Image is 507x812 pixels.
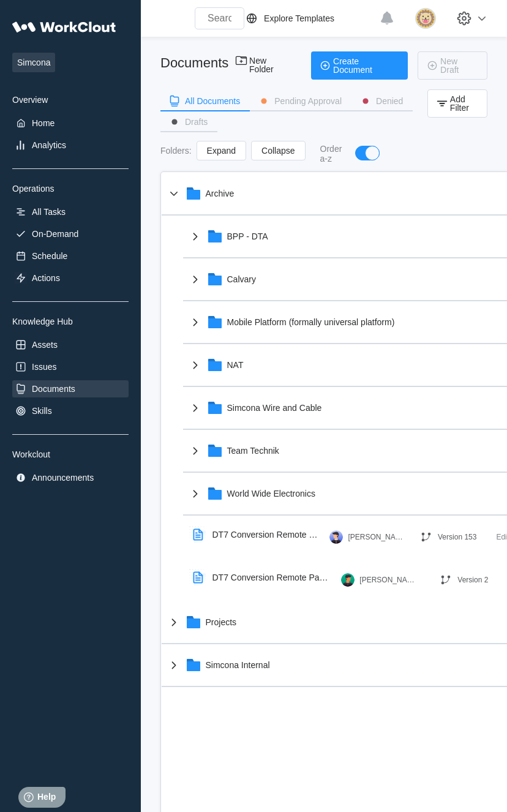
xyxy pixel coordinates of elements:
div: World Wide Electronics [227,489,315,498]
a: Assets [12,336,129,353]
div: Explore Templates [264,13,334,23]
div: Simcona Internal [206,660,270,670]
div: Simcona Wire and Cable [227,403,322,413]
a: All Tasks [12,203,129,220]
img: lion.png [415,8,436,29]
span: Collapse [261,146,295,155]
a: Announcements [12,469,129,486]
button: New Folder [227,51,301,80]
button: Drafts [160,113,217,131]
div: Archive [206,189,235,198]
div: Calvary [227,274,256,284]
span: New Draft [440,57,477,74]
div: Actions [32,273,60,283]
div: Version 2 [457,576,488,584]
a: Explore Templates [244,11,374,26]
div: Home [32,118,54,128]
button: Expand [197,141,246,160]
div: Issues [32,362,56,372]
span: Expand [207,146,236,155]
div: Projects [206,617,237,627]
div: Analytics [32,140,66,150]
div: Documents [160,55,227,71]
div: Pending Approval [274,97,342,105]
button: Add Filter [427,89,487,118]
div: Skills [32,406,52,416]
img: user.png [341,573,355,587]
div: [PERSON_NAME] [359,576,415,584]
a: Issues [12,358,129,375]
a: Skills [12,402,129,419]
div: DT7 Conversion Remote Panel [212,530,320,539]
span: New Folder [249,56,291,75]
div: Workclout [12,449,129,459]
input: Search WorkClout [195,7,244,29]
div: Team Technik [227,446,279,456]
span: Create Document [333,57,398,74]
div: Schedule [32,251,67,261]
a: On-Demand [12,225,129,242]
a: Actions [12,269,129,287]
img: user-5.png [329,530,343,544]
button: Denied [351,92,413,110]
div: Documents [32,384,75,394]
button: Create Document [311,51,408,80]
div: NAT [227,360,244,370]
a: Home [12,115,129,132]
div: Folders : [160,146,192,156]
span: Add Filter [450,95,477,112]
button: New Draft [418,51,487,80]
div: Knowledge Hub [12,317,129,326]
div: Denied [376,97,403,105]
a: Documents [12,380,129,397]
div: [PERSON_NAME] [348,533,403,541]
div: All Tasks [32,207,66,217]
div: Overview [12,95,129,105]
button: All Documents [160,92,250,110]
button: Pending Approval [250,92,351,110]
div: Version 153 [438,533,476,541]
div: Operations [12,184,129,194]
div: Order a-z [320,144,344,164]
div: All Documents [185,97,240,105]
div: On-Demand [32,229,78,239]
div: DT7 Conversion Remote Panel Duplicate (2) [212,573,332,582]
div: BPP - DTA [227,231,268,241]
div: Mobile Platform (formally universal platform) [227,317,395,327]
button: Collapse [251,141,305,160]
a: Schedule [12,247,129,265]
div: Drafts [185,118,208,126]
a: Analytics [12,137,129,154]
span: Simcona [12,53,55,72]
div: Assets [32,340,58,350]
div: Announcements [32,473,94,483]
